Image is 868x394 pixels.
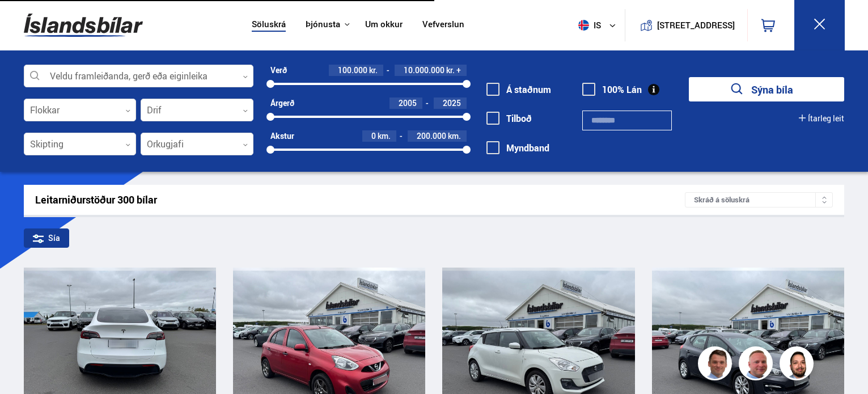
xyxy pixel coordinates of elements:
label: 100% Lán [582,84,642,95]
img: nhp88E3Fdnt1Opn2.png [781,348,815,382]
div: Sía [24,228,69,248]
button: is [574,9,625,42]
span: 2025 [443,98,461,108]
span: + [456,66,461,75]
div: Verð [270,66,287,75]
span: 10.000.000 [404,65,444,75]
img: svg+xml;base64,PHN2ZyB4bWxucz0iaHR0cDovL3d3dy53My5vcmcvMjAwMC9zdmciIHdpZHRoPSI1MTIiIGhlaWdodD0iNT... [578,20,589,31]
span: km. [378,132,391,141]
label: Tilboð [486,113,532,124]
button: [STREET_ADDRESS] [662,20,731,30]
span: kr. [369,66,378,75]
div: Árgerð [270,99,294,108]
label: Á staðnum [486,84,551,95]
span: is [574,20,602,31]
a: [STREET_ADDRESS] [631,9,741,41]
a: Söluskrá [252,19,286,31]
button: Ítarleg leit [799,114,844,123]
span: kr. [446,66,455,75]
img: G0Ugv5HjCgRt.svg [24,7,143,44]
span: 2005 [399,98,417,108]
img: FbJEzSuNWCJXmdc-.webp [700,348,734,382]
span: 0 [371,130,376,141]
a: Um okkur [365,19,403,31]
span: km. [448,132,461,141]
button: Sýna bíla [689,77,844,101]
div: Skráð á söluskrá [685,192,833,207]
button: Þjónusta [306,19,340,30]
div: Akstur [270,132,294,141]
img: siFngHWaQ9KaOqBr.png [740,348,774,382]
span: 200.000 [417,130,446,141]
div: Leitarniðurstöður 300 bílar [35,194,685,206]
a: Vefverslun [422,19,464,31]
label: Myndband [486,143,549,153]
span: 100.000 [338,65,367,75]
